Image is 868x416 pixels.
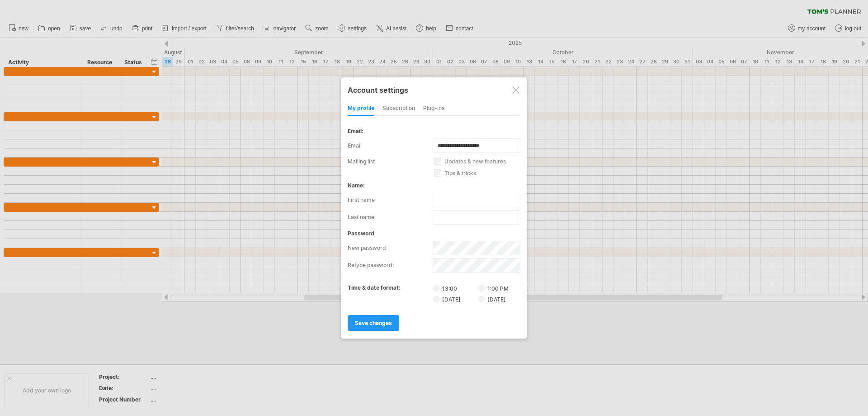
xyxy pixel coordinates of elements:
span: save changes [355,320,392,326]
label: email [348,139,433,153]
label: 1:00 PM [478,285,509,292]
label: mailing list [348,158,434,165]
div: password [348,230,520,237]
label: 13:00 [433,284,477,292]
div: email: [348,128,520,134]
label: tips & tricks [434,170,531,177]
input: 1:00 PM [478,285,485,292]
label: [DATE] [433,295,477,303]
label: retype password: [348,258,433,273]
div: Plug-ins [423,101,444,116]
label: last name [348,210,433,225]
label: [DATE] [478,296,506,303]
div: name: [348,182,520,189]
label: updates & new features [434,158,531,165]
input: [DATE] [433,296,439,302]
label: first name [348,193,433,207]
input: 13:00 [433,285,439,292]
label: time & date format: [348,284,401,291]
input: [DATE] [478,296,485,302]
div: subscription [382,101,415,116]
div: my profile [348,101,374,116]
label: new password [348,241,433,255]
div: Account settings [348,81,520,98]
a: save changes [348,315,399,331]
